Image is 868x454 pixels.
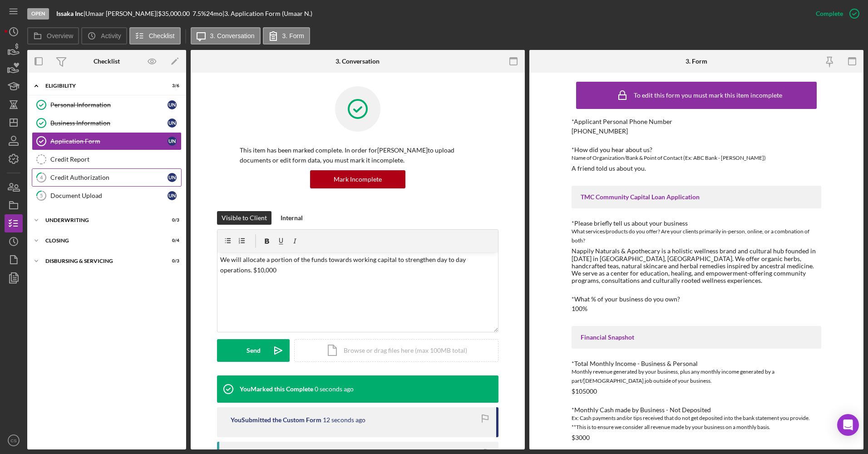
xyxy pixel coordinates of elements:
div: What services/products do you offer? Are your clients primarily in-person, online, or a combnatio... [572,227,821,245]
button: Activity [81,27,127,44]
div: 0 / 3 [163,258,179,264]
label: Overview [47,32,73,39]
div: *Applicant Personal Phone Number [572,118,821,125]
div: TMC Community Capital Loan Application [581,193,812,201]
button: Send [217,339,290,362]
div: Monthly revenue generated by your business, plus any monthly income generated by a part/[DEMOGRAP... [572,367,821,385]
button: 3. Conversation [191,27,261,44]
a: Credit Report [32,150,182,168]
div: 7.5 % [192,10,206,17]
button: Internal [276,211,307,225]
div: Underwriting [45,217,157,223]
button: Visible to Client [217,211,271,225]
div: Mark Incomplete [334,170,382,188]
div: *How did you hear about us? [572,146,821,153]
div: 0 / 3 [163,217,179,223]
div: Application Form [50,138,168,145]
div: Ex: Cash payments and/or tips received that do not get deposited into the bank statement you prov... [572,414,821,432]
div: 3. Form [686,58,707,65]
tspan: 4 [40,174,43,180]
div: 0 / 4 [163,238,179,243]
button: Mark Incomplete [310,170,405,188]
div: U N [168,100,177,109]
button: Complete [807,5,863,23]
div: Personal Information [50,101,168,109]
div: *Monthly Cash made by Business - Not Deposited [572,406,821,414]
div: $105000 [572,388,597,395]
label: Checklist [149,32,175,39]
div: Credit Authorization [50,174,168,181]
div: Closing [45,238,157,243]
div: Visible to Client [222,211,267,225]
div: U N [168,118,177,128]
tspan: 5 [40,192,43,198]
div: [PHONE_NUMBER] [572,128,628,135]
b: Issaka Inc [56,10,84,17]
label: 3. Conversation [210,32,255,39]
div: Open [27,8,49,20]
div: Checklist [94,58,120,65]
div: Send [247,339,261,362]
div: Financial Snapshot [581,334,812,341]
a: 4Credit AuthorizationUN [32,168,182,187]
div: Open Intercom Messenger [837,414,859,436]
time: 2025-08-25 22:00 [323,416,365,424]
div: U N [168,191,177,200]
div: You Submitted the Custom Form [231,416,321,424]
text: CS [10,438,16,443]
div: | 3. Application Form (Umaar N.) [222,10,312,17]
label: Activity [101,32,121,39]
div: | [56,10,85,17]
div: $35,000.00 [158,10,192,17]
div: 3. Conversation [335,58,380,65]
div: *Total Monthly Income - Business & Personal [572,360,821,367]
button: Overview [27,27,79,44]
a: 5Document UploadUN [32,187,182,205]
div: Disbursing & Servicing [45,258,157,264]
div: Umaar [PERSON_NAME] | [85,10,158,17]
p: This item has been marked complete. In order for [PERSON_NAME] to upload documents or edit form d... [240,145,476,166]
label: 3. Form [282,32,304,39]
div: You Marked this Complete [240,385,313,393]
div: Credit Report [50,156,181,163]
div: Internal [281,211,303,225]
button: CS [5,431,23,449]
p: We will allocate a portion of the funds towards working capital to strengthen day to day operatio... [220,255,496,275]
div: *What % of your business do you own? [572,296,821,303]
div: 100% [572,305,587,312]
div: Eligibility [45,83,157,89]
div: To edit this form you must mark this item incomplete [634,92,782,99]
time: 2025-08-25 22:01 [315,385,354,393]
div: U N [168,173,177,182]
div: Business Information [50,119,168,127]
a: Application FormUN [32,132,182,150]
div: Nappily Naturals & Apothecary is a holistic wellness brand and cultural hub founded in [DATE] in ... [572,247,821,284]
div: A friend told us about you. [572,165,646,172]
div: Document Upload [50,192,168,199]
a: Personal InformationUN [32,96,182,114]
div: $3000 [572,434,590,441]
button: Checklist [129,27,181,44]
div: Name of Organization/Bank & Point of Contact (Ex: ABC Bank - [PERSON_NAME]) [572,153,821,163]
div: 3 / 6 [163,83,179,89]
a: Business InformationUN [32,114,182,132]
div: 24 mo [206,10,222,17]
div: *Please briefly tell us about your business [572,220,821,227]
div: U N [168,137,177,146]
button: 3. Form [263,27,310,44]
div: Complete [816,5,843,23]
